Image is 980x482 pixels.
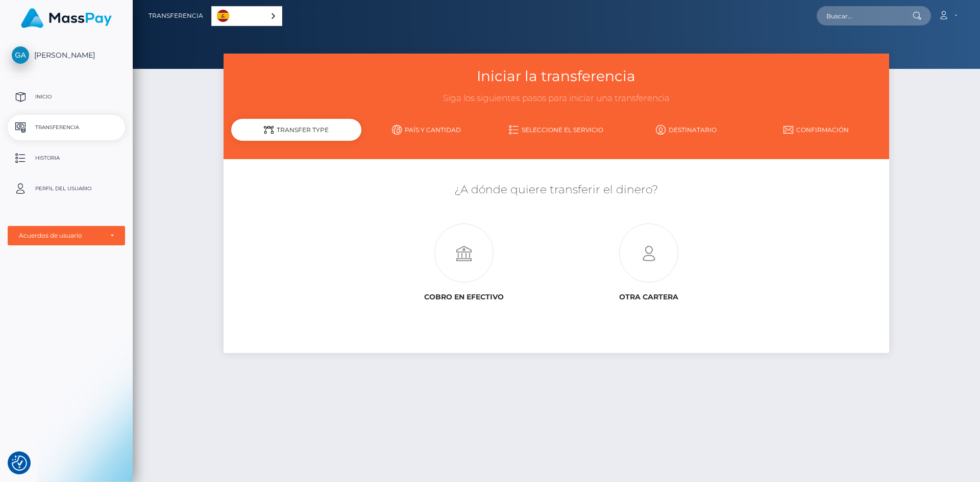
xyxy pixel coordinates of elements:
[12,181,121,196] p: Perfil del usuario
[8,176,125,201] a: Perfil del usuario
[564,293,733,301] h6: Otra cartera
[817,6,913,26] input: Buscar...
[12,120,121,135] p: Transferencia
[211,6,282,26] aside: Language selected: Español
[212,7,282,26] a: Español
[8,50,125,60] span: [PERSON_NAME]
[8,84,125,110] a: Inicio
[8,145,125,171] a: Historia
[492,121,622,139] a: Seleccione el servicio
[21,8,112,28] img: MassPay
[231,66,881,86] h3: Iniciar la transferencia
[379,293,549,301] h6: Cobro en efectivo
[211,6,282,26] div: Language
[8,226,125,245] button: Acuerdos de usuario
[231,119,361,141] div: Transfer Type
[361,121,492,139] a: País y cantidad
[19,232,103,240] div: Acuerdos de usuario
[751,121,881,139] a: Confirmación
[149,5,203,27] a: Transferencia
[12,455,27,471] img: Revisit consent button
[8,115,125,140] a: Transferencia
[231,92,881,105] h3: Siga los siguientes pasos para iniciar una transferencia
[12,455,27,471] button: Consent Preferences
[231,182,881,198] h5: ¿A dónde quiere transferir el dinero?
[12,89,121,105] p: Inicio
[621,121,751,139] a: Destinatario
[12,150,121,166] p: Historia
